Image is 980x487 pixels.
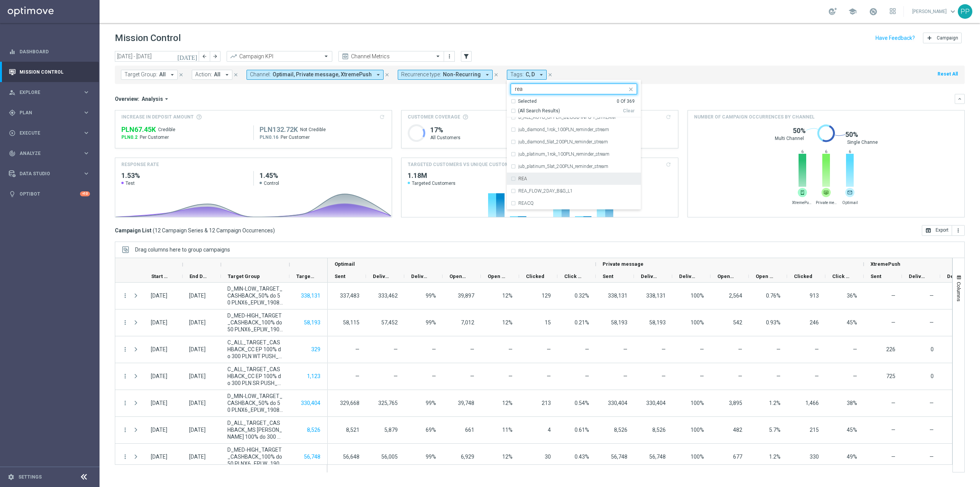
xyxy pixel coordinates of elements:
label: D_ALL_AUTO_OFFER_BZGOD INFO 1_STREAM [518,115,616,120]
i: keyboard_arrow_down [957,96,962,102]
span: PLN0.16 [260,134,278,140]
span: Delivery Rate = Delivered / Sent [426,319,436,326]
label: jub_platinum_5lat_200PLN_reminder_stream [518,164,608,169]
span: — [815,346,819,352]
button: add Campaign [923,33,962,43]
div: Press SPACE to select this row. [115,283,328,309]
span: — [355,373,359,379]
span: Open Rate = Opened / Delivered [776,346,781,352]
span: 39,897 [458,293,474,299]
button: arrow_forward [210,51,220,62]
span: Single Channel [847,139,879,145]
div: Explore [9,89,83,96]
span: Clicked [526,273,544,279]
button: track_changes Analyze keyboard_arrow_right [8,150,90,156]
button: Analysis arrow_drop_down [139,95,172,102]
i: more_vert [122,319,129,326]
div: 19 Aug 2025, Tuesday [189,319,206,326]
h1: Mission Control [115,33,181,44]
div: Press SPACE to select this row. [115,309,328,336]
i: close [384,72,390,77]
button: open_in_browser Export [922,225,952,236]
span: (All Search Results) [518,108,560,114]
span: 542 [733,319,742,326]
span: Targeted Customers [408,180,534,186]
div: Data Studio keyboard_arrow_right [8,171,90,177]
span: Optimail [335,261,355,267]
div: equalizer Dashboard [8,49,90,55]
a: Dashboard [20,41,90,62]
div: 0 Of 369 [617,98,635,105]
i: open_in_browser [925,227,931,234]
span: Click Rate = Clicked / Opened [585,346,589,352]
img: website.svg [822,188,831,197]
img: push.svg [798,188,807,197]
span: Click Rate = Clicked / Opened [847,293,857,299]
button: 330,404 [300,398,321,408]
input: Select date range [115,51,199,62]
label: jub_diamond_1rok_100PLN_reminder_stream [518,127,609,132]
span: 15 [545,319,551,326]
span: 333,462 [378,293,398,299]
span: Delivered [909,273,927,279]
div: play_circle_outline Execute keyboard_arrow_right [8,130,90,136]
span: 129 [542,293,551,299]
button: more_vert [122,426,129,433]
div: Optibot [9,184,90,204]
label: jub_diamond_5lat_200PLN_reminder_stream [518,140,608,144]
span: Delivery Rate = Delivered / Sent [432,373,436,379]
div: REA_FLOW_2DAY_B&G_L1 [511,185,637,197]
div: Press SPACE to select this row. [115,417,328,444]
div: person_search Explore keyboard_arrow_right [8,89,90,95]
span: Delivery Rate [411,273,430,279]
i: more_vert [955,227,961,234]
span: Delivery Rate = Delivered / Sent [691,319,704,326]
span: Click Rate = Clicked / Opened [847,319,857,326]
span: All [214,71,220,78]
span: 58,115 [343,319,359,326]
span: Increase In Deposit Amount [121,114,194,120]
button: Reset All [937,70,959,78]
i: more_vert [122,292,129,299]
span: Target Group: [124,71,157,78]
span: Start Date [151,273,170,279]
h3: Campaign List [115,227,275,234]
span: Analyze [20,151,83,156]
span: 12 Campaign Series & 12 Campaign Occurrences [155,227,273,234]
div: REACQ [511,197,637,209]
button: 338,131 [300,291,321,301]
div: Analyze [9,150,83,157]
span: Number of campaign occurrences by channel [694,114,815,120]
i: keyboard_arrow_right [83,170,90,177]
span: Open Rate = Opened / Delivered [766,319,781,326]
span: — [470,373,474,379]
input: Have Feedback? [875,35,915,41]
span: Targeted Customers [296,273,315,279]
span: Sent [335,273,345,279]
div: 20 Aug 2025, Wednesday [151,373,167,380]
img: email.svg [845,188,854,197]
a: [PERSON_NAME]keyboard_arrow_down [911,6,958,17]
h2: 1.53% [121,171,247,180]
div: Press SPACE to select this row. [115,390,328,417]
a: Mission Control [20,62,90,82]
span: Private message [816,200,837,205]
div: PP [958,4,972,19]
span: PLN67,445 [121,125,156,134]
i: play_circle_outline [9,130,16,137]
span: — [394,346,398,352]
span: 338,131 [646,293,666,299]
h1: 17% [430,125,534,135]
span: Delivery Rate [679,273,697,279]
span: 6 [822,149,830,154]
p: All Customers [430,135,534,141]
i: keyboard_arrow_right [83,89,90,96]
div: 19 Aug 2025, Tuesday [151,346,167,353]
span: Delivery Rate = Delivered / Sent [426,293,436,299]
span: — [355,346,359,352]
span: D_MED-HIGH_TARGET_CASHBACK_100% do 50 PLNX6_EPLW_190825 [227,312,283,333]
button: lightbulb Optibot +10 [8,191,90,197]
button: more_vert [122,453,129,460]
a: Settings [18,475,42,479]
